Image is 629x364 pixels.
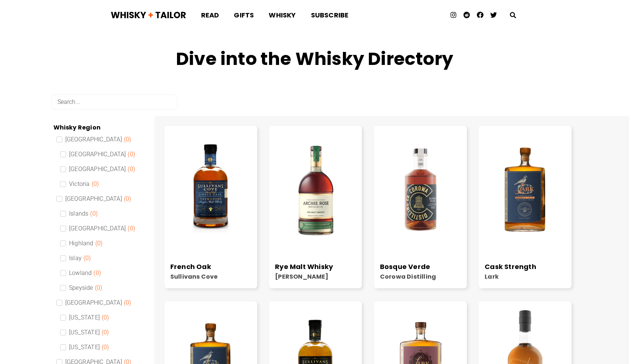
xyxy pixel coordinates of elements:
a: [PERSON_NAME] [275,272,328,281]
span: 0 [104,344,107,351]
span: 0 [130,225,133,232]
a: Sullivans Cove [170,272,218,281]
a: Gifts [226,5,261,25]
a: Bosque Verde [380,262,430,271]
span: [GEOGRAPHIC_DATA] [69,150,126,158]
span: 0 [104,314,107,321]
a: French Oak [170,262,211,271]
div: Whisky Region [53,122,148,133]
span: 0 [130,165,133,173]
span: ) [101,240,102,247]
span: ) [99,269,101,276]
span: ( [102,344,104,351]
span: ( [90,210,92,217]
span: [US_STATE] [69,343,100,351]
span: 0 [94,180,97,187]
span: 0 [97,284,100,291]
span: [GEOGRAPHIC_DATA] [65,195,122,203]
span: ( [102,314,104,321]
span: ( [124,195,126,202]
span: [US_STATE] [69,314,100,322]
span: 0 [85,255,89,262]
span: Islay [69,254,82,262]
span: ( [95,284,97,291]
span: 0 [126,136,129,143]
a: Cask Strength [485,262,536,271]
span: ( [95,240,97,247]
span: ) [129,195,131,202]
span: 0 [104,329,107,336]
a: Read [194,5,227,25]
span: [GEOGRAPHIC_DATA] [69,165,126,173]
span: ( [124,299,126,306]
span: ) [107,329,109,336]
span: Highland [69,239,94,247]
span: ( [92,180,94,187]
span: ) [100,284,102,291]
span: 0 [97,240,101,247]
span: ) [129,299,131,306]
input: Search... [51,95,177,109]
span: ) [89,255,91,262]
span: 0 [92,210,96,217]
span: ( [94,269,95,276]
span: ) [107,344,109,351]
span: ( [128,151,130,158]
a: Lark [485,272,499,281]
h1: Dive into the Whisky Directory [107,49,522,69]
span: [GEOGRAPHIC_DATA] [65,135,122,144]
span: ) [133,225,135,232]
span: ( [124,136,126,143]
span: [US_STATE] [69,328,100,337]
a: Rye Malt Whisky [275,262,333,271]
span: 0 [126,195,129,202]
img: Sullivans Cove - French Oak - Bottle [164,132,257,248]
img: Archie Rose - Rye Malt Whisky - Bottle [269,132,362,248]
a: Subscribe [304,5,356,25]
a: Corowa Distilling [380,272,436,281]
img: Whisky + Tailor Logo [111,10,186,20]
span: ) [129,136,131,143]
span: ) [97,180,99,187]
img: Cowra Distillery - Bosque Verde - Bottle [374,132,467,248]
span: ( [128,225,130,232]
span: Lowland [69,269,92,277]
a: Whisky [261,5,303,25]
span: ( [83,255,85,262]
span: Victoria [69,180,90,188]
span: Speyside [69,284,93,292]
span: ) [133,165,135,173]
span: ) [96,210,98,217]
span: 0 [96,269,99,276]
span: [GEOGRAPHIC_DATA] [65,299,122,307]
span: ( [102,329,104,336]
span: ( [128,165,130,173]
span: [GEOGRAPHIC_DATA] [69,224,126,233]
span: 0 [130,151,133,158]
span: Islands [69,210,88,218]
span: 0 [126,299,129,306]
span: ) [133,151,135,158]
img: Lark - Cask Strength - Bottle [479,132,571,248]
span: ) [107,314,109,321]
